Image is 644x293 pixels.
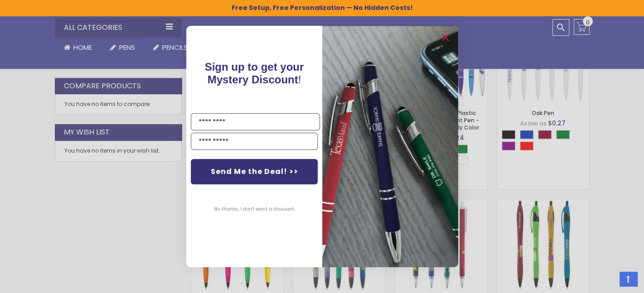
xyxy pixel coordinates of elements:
button: Send Me the Deal! >> [191,159,318,184]
button: No thanks, I don't want a discount. [209,198,299,221]
span: Sign up to get your Mystery Discount [204,61,304,86]
button: Close dialog [438,30,453,45]
span: ! [204,61,304,86]
img: pop-up-image [322,26,458,267]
